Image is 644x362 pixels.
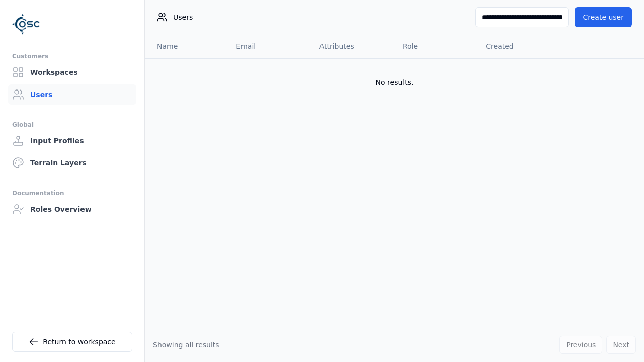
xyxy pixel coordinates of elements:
span: Showing all results [153,341,219,349]
th: Attributes [311,34,394,58]
a: Input Profiles [8,131,136,151]
a: Roles Overview [8,199,136,219]
a: Terrain Layers [8,153,136,173]
th: Email [228,34,311,58]
div: Documentation [12,187,132,199]
th: Created [477,34,560,58]
th: Role [394,34,477,58]
button: Create user [575,7,632,27]
img: Logo [12,10,40,38]
div: Customers [12,50,132,62]
a: Users [8,84,136,105]
span: Users [173,12,193,22]
a: Workspaces [8,62,136,82]
div: Global [12,119,132,131]
th: Name [145,34,228,58]
a: Return to workspace [12,332,132,352]
td: No results. [145,58,644,107]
